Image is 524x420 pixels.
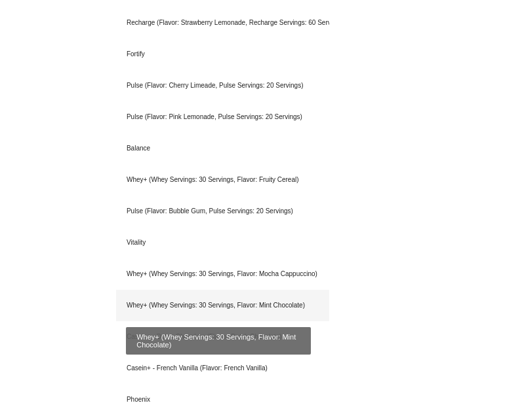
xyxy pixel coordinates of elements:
[116,353,329,384] div: Casein+ - French Vanilla (Flavor: French Vanilla)
[116,70,329,101] div: Pulse (Flavor: Cherry Limeade, Pulse Servings: 20 Servings)
[116,227,329,258] div: Vitality
[116,164,329,196] div: Whey+ (Whey Servings: 30 Servings, Flavor: Fruity Cereal)
[116,321,329,353] div: Casein+ - Dutch Chocolate (Flavor: Dutch Chocolate)
[116,384,329,415] div: Phoenix
[116,196,329,227] div: Pulse (Flavor: Bubble Gum, Pulse Servings: 20 Servings)
[116,290,329,321] div: Whey+ (Whey Servings: 30 Servings, Flavor: Mint Chocolate)
[116,7,329,39] div: Recharge (Flavor: Strawberry Lemonade, Recharge Servings: 60 Servings)
[116,258,329,290] div: Whey+ (Whey Servings: 30 Servings, Flavor: Mocha Cappuccino)
[116,133,329,164] div: Balance
[116,39,329,70] div: Fortify
[116,101,329,133] div: Pulse (Flavor: Pink Lemonade, Pulse Servings: 20 Servings)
